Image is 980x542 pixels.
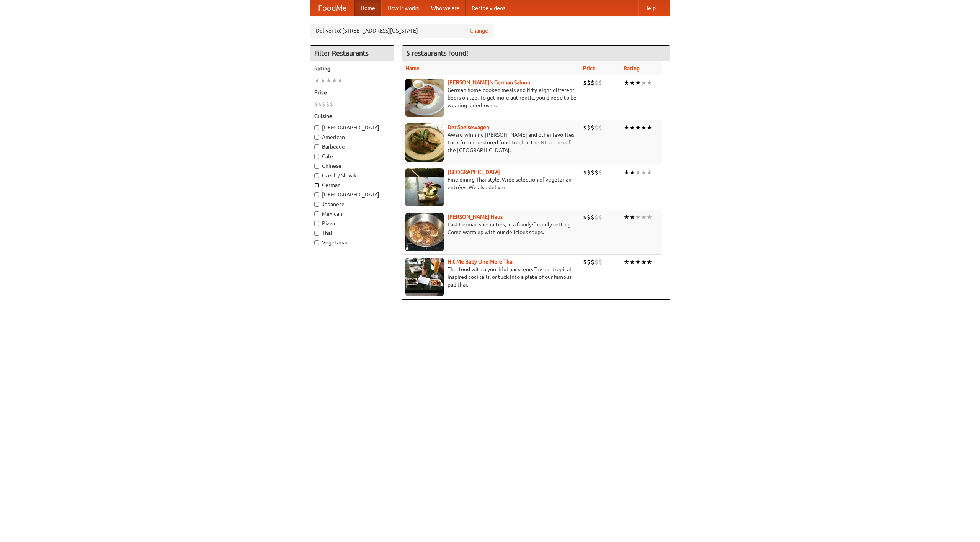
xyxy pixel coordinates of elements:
label: Chinese [314,162,390,170]
li: $ [591,258,595,266]
a: Price [583,65,596,71]
li: ★ [641,213,647,221]
label: American [314,133,390,141]
input: Czech / Slovak [314,173,319,178]
label: Thai [314,229,390,237]
li: ★ [624,213,629,221]
a: Name [405,65,420,71]
li: ★ [635,123,641,132]
li: $ [583,79,587,87]
li: $ [598,79,602,87]
li: $ [595,258,598,266]
p: Award-winning [PERSON_NAME] and other favorites. Look for our restored food truck in the NE corne... [405,131,577,154]
li: $ [322,100,326,108]
li: $ [591,213,595,221]
a: Who we are [425,0,465,16]
li: ★ [629,168,635,177]
li: $ [583,168,587,177]
label: German [314,181,390,189]
p: German home-cooked meals and fifty-eight different beers on tap. To get more authentic, you'd nee... [405,86,577,109]
h5: Price [314,88,390,96]
li: $ [587,168,591,177]
li: $ [318,100,322,108]
a: Change [470,27,488,34]
li: $ [587,79,591,87]
label: [DEMOGRAPHIC_DATA] [314,191,390,198]
a: Hit Me Baby One More Thai [448,259,514,265]
li: ★ [647,168,652,177]
li: $ [314,100,318,108]
a: FoodMe [310,0,354,16]
li: ★ [635,213,641,221]
li: ★ [332,76,337,85]
li: $ [595,168,598,177]
p: Thai food with a youthful bar scene. Try our tropical inspired cocktails, or tuck into a plate of... [405,265,577,288]
li: ★ [647,79,652,87]
h4: Filter Restaurants [310,46,394,61]
li: $ [587,123,591,132]
li: ★ [647,213,652,221]
li: $ [598,168,602,177]
li: ★ [635,168,641,177]
li: $ [591,79,595,87]
li: ★ [629,123,635,132]
li: ★ [624,168,629,177]
input: Chinese [314,164,319,169]
li: $ [583,123,587,132]
li: ★ [629,213,635,221]
img: speisewagen.jpg [405,123,444,162]
input: Thai [314,231,319,236]
input: Vegetarian [314,240,319,245]
li: ★ [320,76,326,85]
h5: Cuisine [314,112,390,120]
div: Deliver to: [STREET_ADDRESS][US_STATE] [310,24,494,38]
a: How it works [381,0,425,16]
li: ★ [624,123,629,132]
li: $ [583,213,587,221]
img: satay.jpg [405,168,444,206]
a: Der Speisewagen [448,124,489,130]
li: $ [330,100,333,108]
li: ★ [629,258,635,266]
li: $ [598,123,602,132]
li: ★ [326,76,332,85]
h5: Rating [314,65,390,72]
li: ★ [641,79,647,87]
li: $ [583,258,587,266]
li: $ [595,123,598,132]
li: ★ [635,258,641,266]
li: ★ [641,168,647,177]
input: [DEMOGRAPHIC_DATA] [314,192,319,197]
b: [PERSON_NAME]'s German Saloon [448,79,530,85]
li: ★ [624,258,629,266]
li: ★ [635,79,641,87]
label: Cafe [314,152,390,160]
a: Help [638,0,662,16]
label: Mexican [314,210,390,218]
img: babythai.jpg [405,258,444,296]
a: [PERSON_NAME] Haus [448,214,503,220]
li: $ [591,123,595,132]
li: ★ [629,79,635,87]
input: German [314,183,319,188]
a: Home [354,0,381,16]
input: Barbecue [314,144,319,149]
input: American [314,135,319,140]
img: kohlhaus.jpg [405,213,444,251]
input: Japanese [314,202,319,207]
input: Pizza [314,221,319,226]
b: [GEOGRAPHIC_DATA] [448,169,500,175]
label: Pizza [314,219,390,227]
li: $ [595,213,598,221]
li: $ [587,213,591,221]
img: esthers.jpg [405,79,444,117]
ng-pluralize: 5 restaurants found! [406,49,468,57]
li: ★ [624,79,629,87]
li: ★ [647,123,652,132]
li: ★ [647,258,652,266]
input: Mexican [314,211,319,216]
li: $ [598,258,602,266]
